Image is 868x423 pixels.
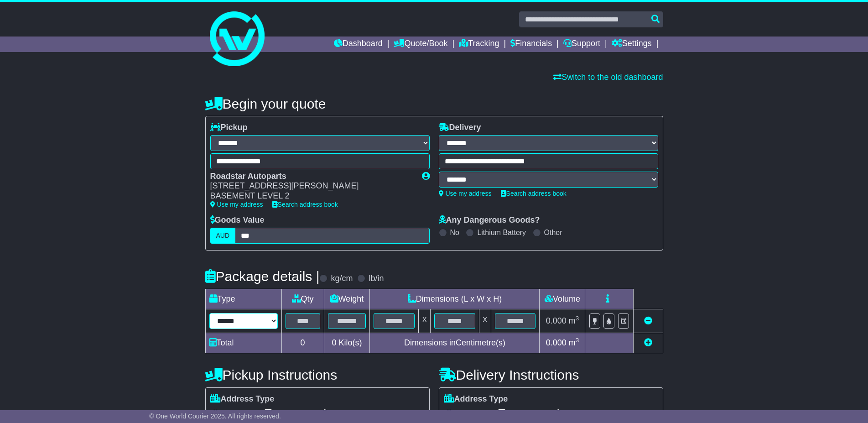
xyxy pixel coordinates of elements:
td: Total [205,333,281,353]
h4: Package details | [205,269,320,284]
h4: Delivery Instructions [439,367,663,382]
td: Volume [540,289,585,309]
td: Weight [324,289,370,309]
div: Roadstar Autoparts [210,172,413,182]
span: Residential [210,406,255,420]
a: Use my address [210,201,263,208]
a: Search address book [272,201,338,208]
div: [STREET_ADDRESS][PERSON_NAME] [210,181,413,191]
span: Air & Sea Depot [554,406,615,420]
a: Financials [510,37,552,52]
td: x [479,309,491,333]
h4: Begin your quote [205,96,663,111]
sup: 3 [576,337,579,344]
label: kg/cm [331,274,353,284]
td: Kilo(s) [324,333,370,353]
td: Dimensions in Centimetre(s) [370,333,540,353]
label: Address Type [444,394,508,404]
label: Lithium Battery [477,228,526,237]
span: 0.000 [546,338,567,347]
label: Delivery [439,123,481,133]
span: Residential [444,406,488,420]
span: m [569,338,579,347]
label: Any Dangerous Goods? [439,215,540,225]
a: Support [563,37,600,52]
span: © One World Courier 2025. All rights reserved. [149,413,281,420]
td: x [419,309,431,333]
a: Tracking [459,37,499,52]
span: 0.000 [546,316,567,325]
a: Add new item [644,338,652,347]
a: Use my address [439,190,492,197]
label: Other [544,228,562,237]
td: Type [205,289,281,309]
div: BASEMENT LEVEL 2 [210,191,413,201]
span: Air & Sea Depot [320,406,382,420]
sup: 3 [576,315,579,322]
label: Goods Value [210,215,265,225]
td: 0 [281,333,324,353]
span: 0 [332,338,336,347]
h4: Pickup Instructions [205,367,430,382]
a: Dashboard [334,37,383,52]
span: m [569,316,579,325]
span: Commercial [497,406,545,420]
label: AUD [210,228,236,244]
a: Settings [612,37,652,52]
span: Commercial [264,406,311,420]
label: No [450,228,459,237]
a: Switch to the old dashboard [553,73,663,82]
label: lb/in [369,274,384,284]
a: Remove this item [644,316,652,325]
label: Pickup [210,123,248,133]
td: Qty [281,289,324,309]
a: Search address book [501,190,567,197]
td: Dimensions (L x W x H) [370,289,540,309]
a: Quote/Book [394,37,447,52]
label: Address Type [210,394,275,404]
